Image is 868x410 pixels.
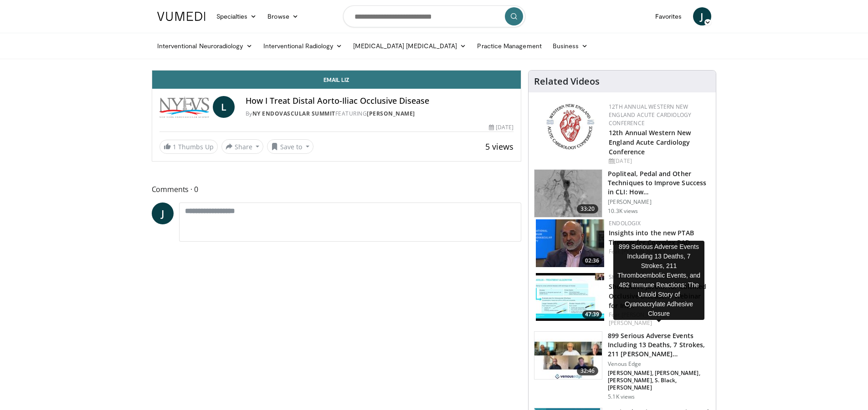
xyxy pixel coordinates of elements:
[221,139,264,154] button: Share
[534,169,710,218] a: 33:20 Popliteal, Pedal and Other Techniques to Improve Success in CLI: How… [PERSON_NAME] 10.3K v...
[609,228,694,247] a: Insights into the new PTAB Therapy for Complex PAD
[609,128,691,156] a: 12th Annual Western New England Acute Cardiology Conference
[609,311,709,327] div: Feat.
[609,273,668,281] a: Shockwave Medical
[534,76,600,87] h4: Related Videos
[534,170,602,217] img: T6d-rUZNqcn4uJqH4xMDoxOjBrO-I4W8.150x105_q85_crop-smart_upscale.jpg
[582,310,602,319] span: 47:39
[152,71,521,89] a: Email Liz
[213,96,235,118] a: L
[545,103,596,151] img: 0954f259-7907-4053-a817-32a96463ecc8.png.150x105_q85_autocrop_double_scale_upscale_version-0.2.png
[608,208,638,215] p: 10.3K views
[577,366,599,375] span: 32:46
[608,360,710,368] p: Venous Edge
[536,273,604,321] img: b6027518-5ffe-4ee4-924d-fd30ddda678f.150x105_q85_crop-smart_upscale.jpg
[613,241,704,320] div: 899 Serious Adverse Events Including 13 Deaths, 7 Strokes, 211 Thromboembolic Events, and 482 Imm...
[609,319,652,327] a: [PERSON_NAME]
[472,37,547,55] a: Practice Management
[267,139,313,154] button: Save to
[693,7,711,25] a: J
[159,140,218,154] a: 1 Thumbs Up
[246,96,514,106] h4: How I Treat Distal Aorto-Iliac Occlusive Disease
[608,169,710,197] h3: Popliteal, Pedal and Other Techniques to Improve Success in CLI: How…
[343,5,525,27] input: Search topics, interventions
[485,141,514,152] span: 5 views
[547,37,594,55] a: Business
[608,331,710,359] h3: 899 Serious Adverse Events Including 13 Deaths, 7 Strokes, 211 [PERSON_NAME]…
[534,331,710,400] a: 32:46 899 Serious Adverse Events Including 13 Deaths, 7 Strokes, 211 [PERSON_NAME]… Venous Edge [...
[152,202,174,224] a: J
[252,110,335,117] a: NY Endovascular Summit
[609,248,709,256] div: Feat.
[262,7,304,25] a: Browse
[173,142,176,151] span: 1
[159,96,209,118] img: NY Endovascular Summit
[211,7,262,25] a: Specialties
[348,37,472,55] a: [MEDICAL_DATA] [MEDICAL_DATA]
[582,257,602,265] span: 02:36
[536,219,604,267] a: 02:36
[609,103,691,127] a: 12th Annual Western New England Acute Cardiology Conference
[608,370,710,391] p: [PERSON_NAME], [PERSON_NAME], [PERSON_NAME], S. Black, [PERSON_NAME]
[258,37,348,55] a: Interventional Radiology
[609,219,641,227] a: Endologix
[157,12,205,21] img: VuMedi Logo
[609,157,709,165] div: [DATE]
[534,332,602,379] img: 2334b6cc-ba6f-4e47-8c88-f3f3fe785331.150x105_q85_crop-smart_upscale.jpg
[608,393,635,400] p: 5.1K views
[367,110,415,117] a: [PERSON_NAME]
[152,37,258,55] a: Interventional Neuroradiology
[608,198,710,206] p: [PERSON_NAME]
[577,204,599,213] span: 33:20
[246,110,514,118] div: By FEATURING
[536,219,604,267] img: 38a6713b-8f91-4441-95cd-eca4fd8431fd.150x105_q85_crop-smart_upscale.jpg
[650,7,688,25] a: Favorites
[609,282,706,310] a: Shockwave Javelin for Calcified Occlusive Disease: A Webinar for Int…
[489,123,514,132] div: [DATE]
[152,183,522,195] span: Comments 0
[536,273,604,321] a: 47:39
